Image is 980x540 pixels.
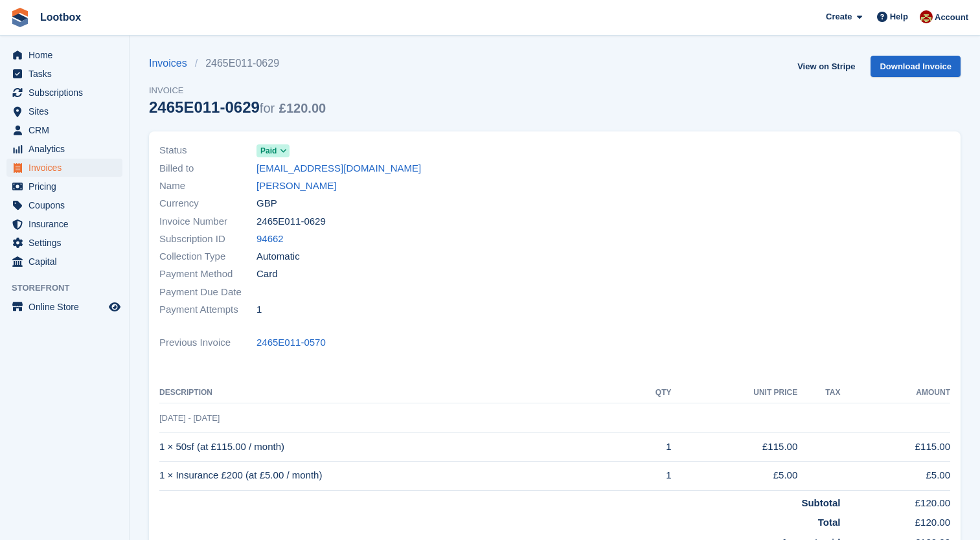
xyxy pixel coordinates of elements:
a: menu [6,234,122,252]
a: menu [6,65,122,83]
span: Storefront [12,282,129,295]
a: menu [6,102,122,120]
a: menu [6,121,122,139]
span: Account [935,11,968,24]
span: Invoices [28,159,106,177]
th: Amount [840,383,950,403]
span: Previous Invoice [159,335,256,350]
span: 2465E011-0629 [256,214,326,229]
span: GBP [256,196,277,211]
a: Invoices [149,56,195,71]
a: View on Stripe [792,56,860,77]
td: £120.00 [840,510,950,530]
td: £120.00 [840,490,950,510]
span: Home [28,46,106,64]
span: Invoice [149,84,326,97]
a: Download Invoice [871,56,961,77]
span: Collection Type [159,249,256,264]
span: Pricing [28,177,106,196]
span: Settings [28,234,106,252]
a: Lootbox [35,6,86,28]
a: menu [6,196,122,214]
span: Online Store [28,298,106,316]
a: menu [6,84,122,102]
span: for [260,101,275,115]
th: Description [159,383,626,403]
th: QTY [626,383,672,403]
span: Sites [28,102,106,120]
a: [PERSON_NAME] [256,179,336,194]
span: Analytics [28,140,106,158]
img: stora-icon-8386f47178a22dfd0bd8f6a31ec36ba5ce8667c1dd55bd0f319d3a0aa187defe.svg [10,8,30,27]
a: menu [6,46,122,64]
span: £120.00 [279,101,326,115]
th: Unit Price [672,383,798,403]
span: Paid [260,145,277,157]
a: Preview store [107,299,122,315]
span: Currency [159,196,256,211]
span: Status [159,143,256,158]
td: 1 × Insurance £200 (at £5.00 / month) [159,461,626,490]
a: menu [6,215,122,233]
td: 1 [626,433,672,462]
span: 1 [256,302,262,317]
td: £115.00 [672,433,798,462]
td: £5.00 [672,461,798,490]
span: Name [159,179,256,194]
span: [DATE] - [DATE] [159,413,220,423]
a: [EMAIL_ADDRESS][DOMAIN_NAME] [256,161,421,176]
td: 1 × 50sf (at £115.00 / month) [159,433,626,462]
a: menu [6,140,122,158]
a: menu [6,177,122,196]
a: 2465E011-0570 [256,335,326,350]
strong: Subtotal [801,497,840,508]
span: Coupons [28,196,106,214]
a: Paid [256,143,290,158]
strong: Total [818,517,841,528]
td: £115.00 [840,433,950,462]
div: 2465E011-0629 [149,98,326,116]
span: Subscription ID [159,232,256,247]
img: Chad Brown [920,10,933,23]
span: Capital [28,253,106,271]
a: menu [6,253,122,271]
nav: breadcrumbs [149,56,326,71]
td: 1 [626,461,672,490]
span: Payment Method [159,267,256,282]
span: Insurance [28,215,106,233]
span: Tasks [28,65,106,83]
th: Tax [797,383,840,403]
span: Invoice Number [159,214,256,229]
span: Subscriptions [28,84,106,102]
span: Create [826,10,852,23]
span: Help [890,10,908,23]
span: Payment Due Date [159,285,256,300]
span: Card [256,267,278,282]
span: Automatic [256,249,300,264]
span: Billed to [159,161,256,176]
a: 94662 [256,232,284,247]
span: CRM [28,121,106,139]
a: menu [6,159,122,177]
td: £5.00 [840,461,950,490]
span: Payment Attempts [159,302,256,317]
a: menu [6,298,122,316]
